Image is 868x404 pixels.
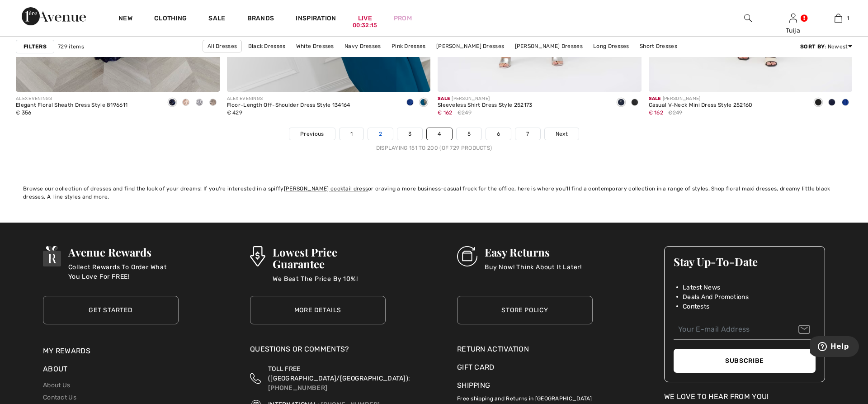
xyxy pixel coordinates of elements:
[23,185,845,201] div: Browse our collection of dresses and find the look of your dreams! If you're interested in a spif...
[43,246,61,266] img: Avenue Rewards
[432,40,509,52] a: [PERSON_NAME] Dresses
[387,40,430,52] a: Pink Dresses
[457,128,481,140] a: 5
[368,128,393,140] a: 2
[250,296,386,324] a: More Details
[227,109,243,116] span: € 429
[545,128,579,140] a: Next
[16,102,127,109] div: Elegant Floral Sheath Dress Style 8196611
[250,344,386,359] div: Questions or Comments?
[649,95,753,102] div: [PERSON_NAME]
[649,109,664,116] span: € 162
[457,344,593,355] a: Return Activation
[268,365,410,382] span: TOLL FREE ([GEOGRAPHIC_DATA]/[GEOGRAPHIC_DATA]):
[789,14,797,22] a: Sign In
[811,95,825,110] div: Black
[674,319,816,340] input: Your E-mail Address
[203,40,242,52] a: All Dresses
[289,128,335,140] a: Previous
[43,394,76,401] a: Contact Us
[394,14,412,23] a: Prom
[358,14,372,23] a: Live00:32:15
[744,13,752,24] img: search the website
[438,95,533,102] div: [PERSON_NAME]
[247,14,274,24] a: Brands
[825,95,839,110] div: Midnight Blue
[179,95,193,110] div: Sand
[154,14,187,24] a: Clothing
[300,130,324,138] span: Previous
[674,349,816,373] button: Subscribe
[250,246,265,266] img: Lowest Price Guarantee
[24,43,47,51] strong: Filters
[403,95,417,110] div: Indigo
[68,246,179,258] h3: Avenue Rewards
[43,364,179,379] div: About
[810,336,859,359] iframe: Opens a widget where you can find more information
[16,95,127,102] div: ALEX EVENINGS
[43,296,179,324] a: Get Started
[485,246,582,258] h3: Easy Returns
[485,262,582,280] p: Buy Now! Think About It Later!
[835,13,842,24] img: My Bag
[244,40,290,52] a: Black Dresses
[457,362,593,373] a: Gift Card
[206,95,220,110] div: Mink
[438,102,533,109] div: Sleeveless Shirt Dress Style 252173
[22,7,86,25] img: 1ère Avenue
[674,256,816,267] h3: Stay Up-To-Date
[227,102,350,109] div: Floor-Length Off-Shoulder Dress Style 134164
[510,40,587,52] a: [PERSON_NAME] Dresses
[458,109,472,117] span: €249
[816,13,860,24] a: 1
[68,262,179,280] p: Collect Rewards To Order What You Love For FREE!
[284,185,368,192] a: [PERSON_NAME] cocktail dress
[800,43,825,50] strong: Sort By
[353,21,377,30] div: 00:32:15
[589,40,634,52] a: Long Dresses
[457,296,593,324] a: Store Policy
[683,283,720,292] span: Latest News
[43,347,90,355] a: My Rewards
[43,381,70,389] a: About Us
[486,128,511,140] a: 6
[250,364,261,393] img: Toll Free (Canada/US)
[789,13,797,24] img: My Info
[649,102,753,109] div: Casual V-Neck Mini Dress Style 252160
[683,292,749,302] span: Deals And Promotions
[208,14,225,24] a: Sale
[16,109,32,116] span: € 356
[839,95,852,110] div: Royal Sapphire 163
[296,14,336,24] span: Inspiration
[649,96,661,101] span: Sale
[340,40,386,52] a: Navy Dresses
[635,40,682,52] a: Short Dresses
[438,109,453,116] span: € 162
[771,26,815,35] div: Tuija
[427,128,452,140] a: 4
[847,14,849,22] span: 1
[457,381,490,390] a: Shipping
[515,128,540,140] a: 7
[397,128,422,140] a: 3
[292,40,339,52] a: White Dresses
[118,14,132,24] a: New
[58,43,84,51] span: 729 items
[664,391,825,402] div: We Love To Hear From You!
[193,95,206,110] div: Silver
[628,95,642,110] div: Black
[340,128,363,140] a: 1
[268,384,327,392] a: [PHONE_NUMBER]
[227,95,350,102] div: ALEX EVENINGS
[417,95,430,110] div: Teal
[16,144,852,152] div: Displaying 151 to 200 (of 729 products)
[273,274,386,292] p: We Beat The Price By 10%!
[683,302,709,311] span: Contests
[614,95,628,110] div: Midnight Blue
[438,96,450,101] span: Sale
[457,246,477,266] img: Easy Returns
